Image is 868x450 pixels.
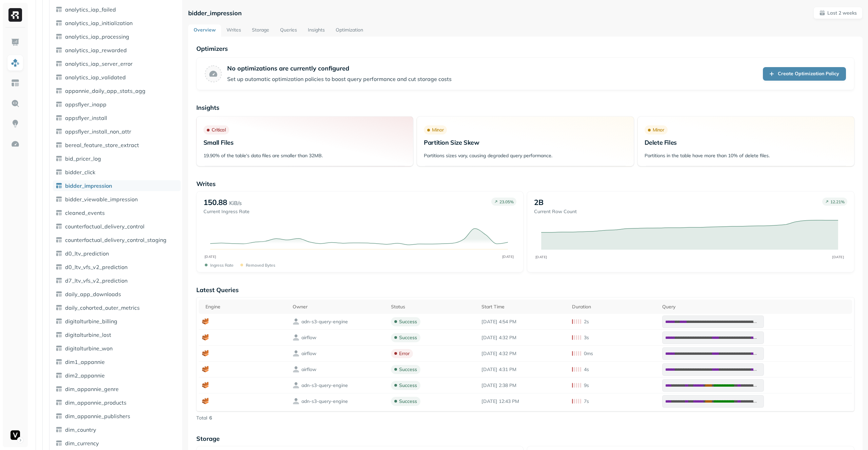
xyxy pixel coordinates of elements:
[53,99,181,110] a: appsflyer_inapp
[65,399,126,406] span: dim_appannie_products
[534,198,544,207] p: 2B
[65,237,166,243] span: counterfactual_delivery_control_staging
[56,386,62,392] img: table
[204,254,216,259] tspan: [DATE]
[830,199,845,204] p: 12.21 %
[56,304,62,311] img: table
[56,291,62,298] img: table
[246,263,275,268] p: Removed bytes
[53,329,181,340] a: digitalturbine_lost
[196,415,207,421] p: Total
[56,155,62,162] img: table
[65,440,99,447] span: dim_currency
[534,208,577,215] p: Current Row Count
[11,99,20,108] img: Query Explorer
[196,435,854,443] p: Storage
[8,8,22,22] img: Ryft
[196,286,854,294] p: Latest Queries
[65,209,105,216] span: cleaned_events
[584,398,589,405] p: 7s
[53,248,181,259] a: d0_ltv_prediction
[53,424,181,435] a: dim_country
[301,382,348,389] p: adn-s3-query-engine
[53,316,181,327] a: digitalturbine_billing
[205,304,286,310] div: Engine
[229,199,242,207] p: KiB/s
[399,398,417,405] p: success
[56,142,62,148] img: table
[53,370,181,381] a: dim2_appannie
[65,60,133,67] span: analytics_iap_server_error
[65,128,131,135] span: appsflyer_install_non_attr
[65,169,95,176] span: bidder_click
[56,20,62,26] img: table
[11,119,20,128] img: Insights
[65,345,113,352] span: digitalturbine_won
[293,350,299,357] img: owner
[209,415,212,421] p: 6
[65,74,126,81] span: analytics_iap_validated
[65,223,144,230] span: counterfactual_delivery_control
[53,153,181,164] a: bid_pricer_log
[53,31,181,42] a: analytics_iap_processing
[481,398,565,405] p: Aug 25, 2025 12:43 PM
[645,152,847,159] p: Partitions in the table have more than 10% of delete files.
[188,9,242,17] p: bidder_impression
[399,319,417,325] p: success
[53,194,181,205] a: bidder_viewable_impression
[481,382,565,389] p: Aug 25, 2025 2:38 PM
[432,127,443,133] p: Minor
[65,359,105,365] span: dim1_appannie
[813,7,863,19] button: Last 2 weeks
[221,24,246,37] a: Writes
[56,318,62,325] img: table
[53,234,181,245] a: counterfactual_delivery_control_staging
[65,291,121,298] span: daily_app_downloads
[301,366,316,373] p: airflow
[65,386,119,392] span: dim_appannie_genre
[53,140,181,150] a: bereal_feature_store_extract
[11,58,20,67] img: Assets
[53,207,181,218] a: cleaned_events
[301,350,316,357] p: airflow
[188,24,221,37] a: Overview
[56,87,62,94] img: table
[227,64,452,72] p: No optimizations are currently configured
[53,45,181,56] a: analytics_iap_rewarded
[293,382,299,389] img: owner
[301,319,348,325] p: adn-s3-query-engine
[399,350,410,357] p: error
[56,101,62,108] img: table
[302,24,330,37] a: Insights
[584,382,589,389] p: 9s
[53,58,181,69] a: analytics_iap_server_error
[499,199,514,204] p: 23.05 %
[53,397,181,408] a: dim_appannie_products
[65,115,107,121] span: appsflyer_install
[11,38,20,47] img: Dashboard
[196,104,854,111] p: Insights
[65,155,101,162] span: bid_pricer_log
[584,334,589,341] p: 3s
[11,140,20,148] img: Optimization
[56,128,62,135] img: table
[246,24,275,37] a: Storage
[53,72,181,83] a: analytics_iap_validated
[293,304,384,310] div: Owner
[65,196,138,203] span: bidder_viewable_impression
[203,139,406,146] p: Small Files
[399,334,417,341] p: success
[56,182,62,189] img: table
[584,366,589,373] p: 4s
[502,254,514,259] tspan: [DATE]
[645,139,847,146] p: Delete Files
[424,152,627,159] p: Partitions sizes vary, causing degraded query performance.
[293,318,299,325] img: owner
[832,255,844,259] tspan: [DATE]
[662,304,849,310] div: Query
[212,127,226,133] p: Critical
[11,79,20,87] img: Asset Explorer
[275,24,302,37] a: Queries
[56,47,62,54] img: table
[56,331,62,338] img: table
